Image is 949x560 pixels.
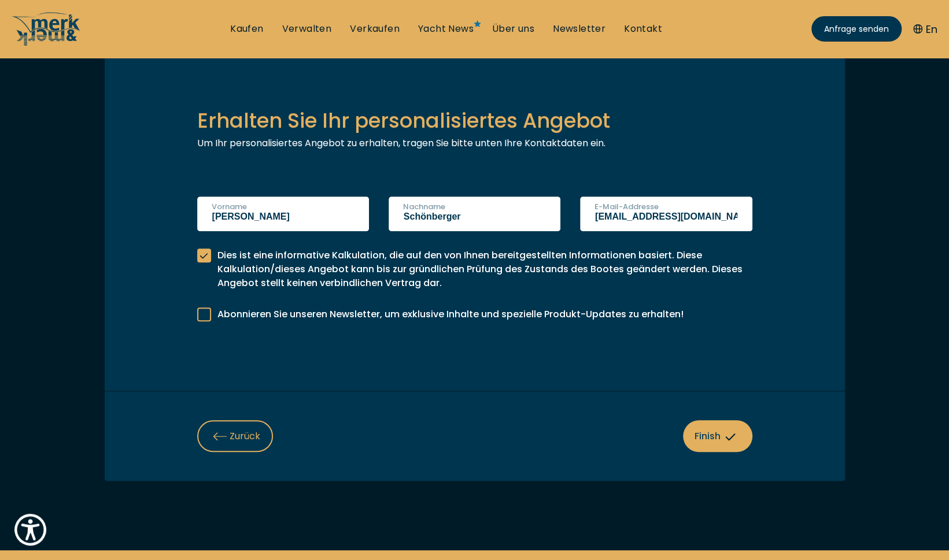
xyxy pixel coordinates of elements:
a: Kontakt [624,23,662,35]
button: Zurück [197,420,273,452]
span: Dies ist eine informative Kalkulation, die auf den von Ihnen bereitgestellten Informationen basie... [217,243,752,290]
label: E-Mail-Addresse [594,201,659,213]
a: Anfrage senden [811,16,902,42]
span: Anfrage senden [824,23,889,35]
a: Newsletter [553,23,605,35]
a: Verwalten [282,23,332,35]
a: Verkaufen [350,23,400,35]
a: Yacht News [418,23,474,35]
label: Vorname [212,201,247,213]
span: Zurück [210,429,260,443]
span: Abonnieren Sie unseren Newsletter, um exklusive Inhalte und spezielle Produkt-Updates zu erhalten! [217,302,752,321]
button: En [913,21,937,37]
a: Kaufen [230,23,263,35]
a: Über uns [492,23,534,35]
span: Finish [695,429,740,443]
p: Erhalten Sie Ihr personalisiertes Angebot [197,105,752,136]
p: Um Ihr personalisiertes Angebot zu erhalten, tragen Sie bitte unten Ihre Kontaktdaten ein. [197,136,752,150]
label: Nachname [403,201,445,213]
button: Show Accessibility Preferences [12,511,49,548]
button: Finish [683,420,752,452]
